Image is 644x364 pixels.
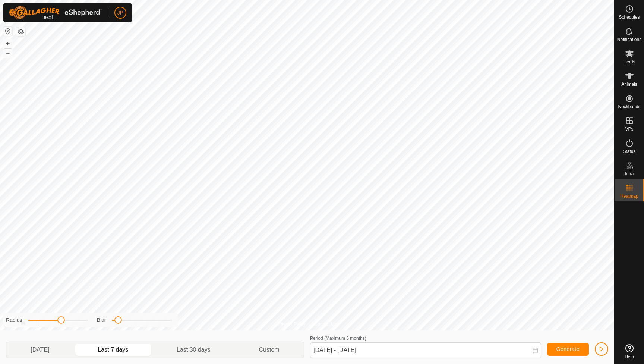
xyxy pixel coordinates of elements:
span: Herds [623,60,635,64]
img: Gallagher Logo [9,6,102,19]
button: Map Layers [16,27,25,36]
button: Reset Map [3,27,12,36]
span: Generate [556,346,580,352]
span: Help [625,355,634,359]
button: – [3,49,12,58]
label: Period (Maximum 6 months) [310,336,366,341]
label: Blur [97,316,106,324]
span: Notifications [617,37,641,42]
span: Neckbands [618,104,640,109]
a: Help [615,341,644,362]
span: Last 7 days [98,345,128,354]
a: Contact Us [315,321,337,327]
span: Custom [259,345,280,354]
span: [DATE] [31,345,49,354]
span: JP [117,9,123,17]
span: Status [623,149,635,154]
span: Infra [625,172,634,176]
button: + [3,39,12,48]
span: Last 30 days [177,345,211,354]
button: Generate [547,343,589,356]
span: Heatmap [620,194,638,198]
span: VPs [625,127,633,131]
span: Animals [621,82,637,87]
label: Radius [6,316,22,324]
span: Schedules [619,15,640,19]
a: Privacy Policy [278,321,306,327]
